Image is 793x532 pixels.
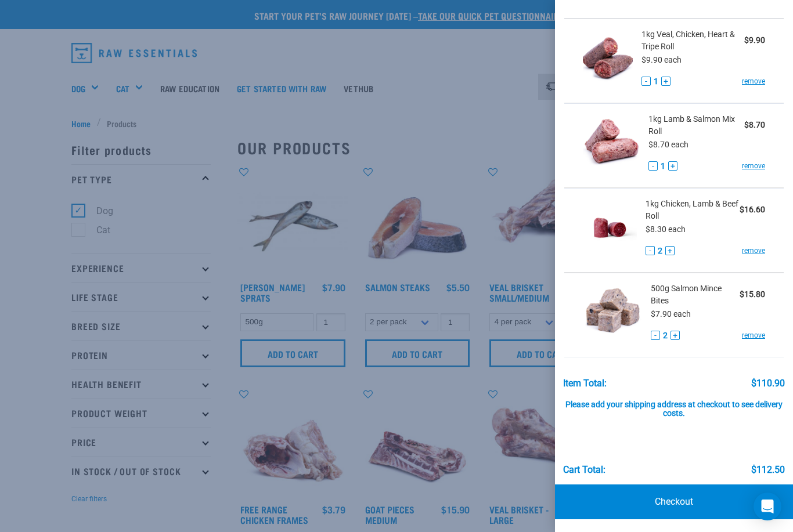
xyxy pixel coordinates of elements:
[563,378,607,389] div: Item Total:
[661,160,665,172] span: 1
[671,331,680,340] button: +
[742,76,765,86] a: remove
[651,309,691,319] span: $7.90 each
[583,28,633,88] img: Veal, Chicken, Heart & Tripe Roll
[563,389,785,419] div: Please add your shipping address at checkout to see delivery costs.
[658,245,662,257] span: 2
[583,283,642,342] img: Salmon Mince Bites
[663,330,668,342] span: 2
[563,465,605,475] div: Cart total:
[648,161,658,171] button: -
[665,246,675,255] button: +
[583,113,640,173] img: Lamb & Salmon Mix Roll
[651,331,660,340] button: -
[641,28,744,53] span: 1kg Veal, Chicken, Heart & Tripe Roll
[646,198,740,222] span: 1kg Chicken, Lamb & Beef Roll
[668,161,677,171] button: +
[648,113,744,137] span: 1kg Lamb & Salmon Mix Roll
[654,75,658,88] span: 1
[742,330,765,341] a: remove
[754,493,781,520] div: Open Intercom Messenger
[646,225,686,234] span: $8.30 each
[641,77,651,86] button: -
[641,55,682,64] span: $9.90 each
[742,245,765,256] a: remove
[648,140,689,149] span: $8.70 each
[661,77,671,86] button: +
[555,484,793,519] a: Checkout
[744,35,765,45] strong: $9.90
[646,246,655,255] button: -
[744,120,765,129] strong: $8.70
[751,465,785,475] div: $112.50
[651,283,740,307] span: 500g Salmon Mince Bites
[751,378,785,389] div: $110.90
[583,198,636,258] img: Chicken, Lamb & Beef Roll
[740,289,765,299] strong: $15.80
[742,161,765,171] a: remove
[740,205,765,214] strong: $16.60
